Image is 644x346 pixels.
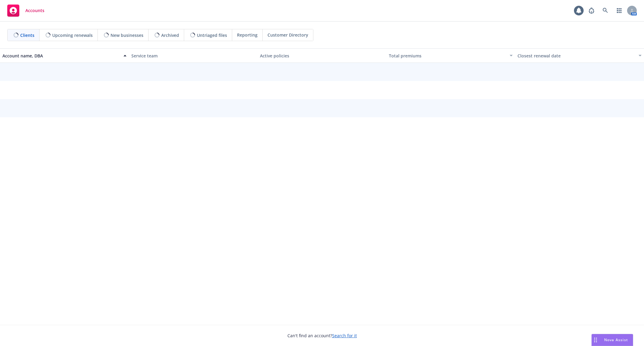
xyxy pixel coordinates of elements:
span: Accounts [25,8,44,13]
span: Upcoming renewals [52,32,93,38]
span: Untriaged files [197,32,227,38]
a: Search for it [332,333,357,338]
span: Clients [20,32,34,38]
button: Closest renewal date [515,48,644,63]
span: Customer Directory [268,32,308,38]
div: Total premiums [389,53,506,59]
a: Accounts [5,2,47,19]
div: Drag to move [592,334,599,346]
button: Active policies [258,48,386,63]
div: Service team [131,53,255,59]
span: Nova Assist [604,337,628,342]
button: Service team [129,48,258,63]
span: New businesses [111,32,143,38]
div: Closest renewal date [517,53,635,59]
div: Active policies [260,53,384,59]
div: Account name, DBA [2,53,120,59]
span: Archived [161,32,179,38]
span: Reporting [237,32,258,38]
a: Search [599,5,611,17]
button: Nova Assist [591,334,633,346]
button: Total premiums [386,48,515,63]
span: Can't find an account? [287,332,357,339]
a: Switch app [613,5,625,17]
a: Report a Bug [585,5,598,17]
